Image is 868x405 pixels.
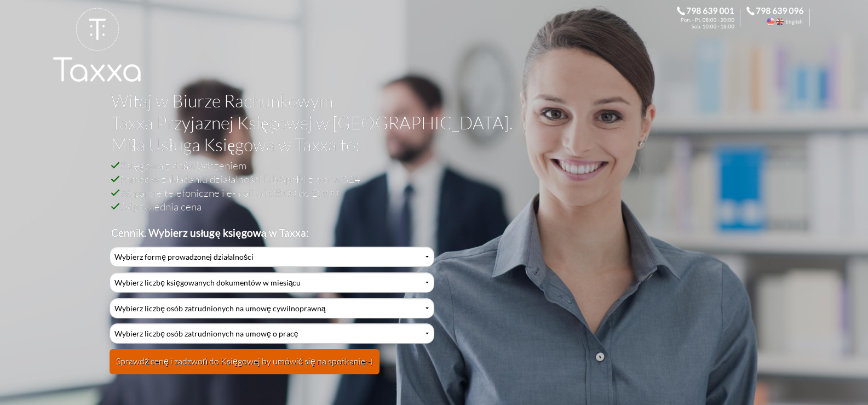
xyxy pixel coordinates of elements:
button: Sprawdź cenę i zadzwoń do Księgowej by umówić się na spotkanie:-) [110,349,380,374]
b: Cennik. Wybierz usługę księgową w Taxxa: [111,226,309,239]
div: Call the Accountant. 798 639 096 [746,7,816,28]
div: Zadzwoń do Księgowej. 798 639 001 [677,7,746,28]
h2: Księgowa z doświadczeniem Pomoc w zakładaniu działalności lub Spółki z o.o. w S24 Wsparcie telefo... [111,158,747,239]
div: Cennik Usług Księgowych Przyjaznej Księgowej w Biurze Rachunkowym Taxxa [110,247,434,381]
h1: Witaj w Biurze Rachunkowym Taxxa Przyjaznej Księgowej w [GEOGRAPHIC_DATA]. Miła Usługa Księgowa w... [111,90,747,158]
